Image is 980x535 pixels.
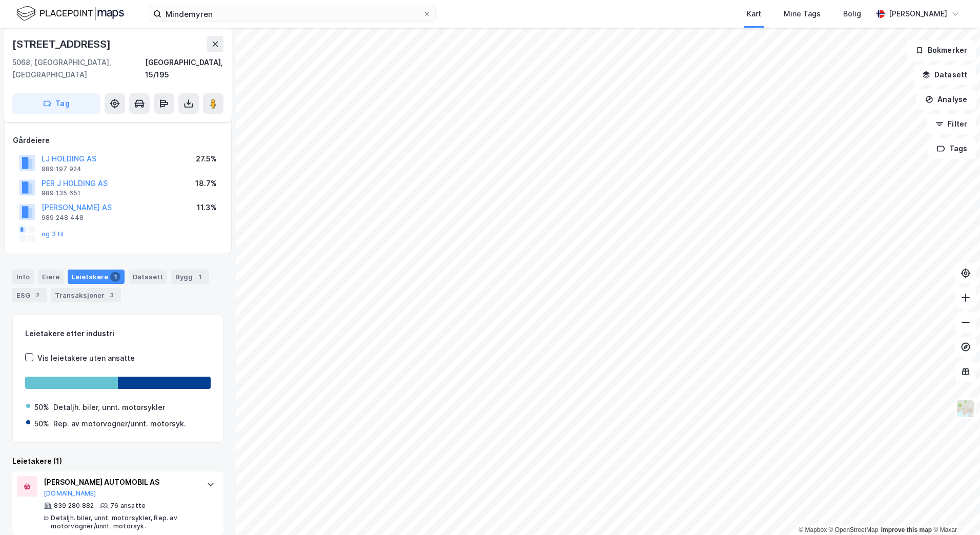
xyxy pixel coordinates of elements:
[42,165,81,173] div: 989 197 924
[929,486,980,535] div: Kontrollprogram for chat
[747,8,761,20] div: Kart
[12,270,34,284] div: Info
[53,418,186,430] div: Rep. av motorvogner/unnt. motorsyk.
[44,489,96,498] button: [DOMAIN_NAME]
[13,134,223,147] div: Gårdeiere
[12,36,113,52] div: [STREET_ADDRESS]
[34,418,49,430] div: 50%
[829,526,879,533] a: OpenStreetMap
[37,352,135,364] div: Vis leietakere uten ansatte
[843,8,861,20] div: Bolig
[145,56,223,81] div: [GEOGRAPHIC_DATA], 15/195
[107,290,117,300] div: 3
[196,153,217,165] div: 27.5%
[907,40,976,60] button: Bokmerker
[44,476,196,488] div: [PERSON_NAME] AUTOMOBIL AS
[928,138,976,159] button: Tags
[51,288,121,302] div: Transaksjoner
[25,327,211,340] div: Leietakere etter industri
[12,56,145,81] div: 5068, [GEOGRAPHIC_DATA], [GEOGRAPHIC_DATA]
[956,399,975,418] img: Z
[54,502,94,510] div: 839 280 882
[110,272,120,282] div: 1
[916,89,976,110] button: Analyse
[12,93,100,114] button: Tag
[42,214,84,222] div: 989 248 448
[799,526,827,533] a: Mapbox
[161,6,423,22] input: Søk på adresse, matrikkel, gårdeiere, leietakere eller personer
[16,5,124,23] img: logo.f888ab2527a4732fd821a326f86c7f29.svg
[38,270,64,284] div: Eiere
[34,401,49,414] div: 50%
[889,8,947,20] div: [PERSON_NAME]
[171,270,209,284] div: Bygg
[129,270,167,284] div: Datasett
[51,514,196,530] div: Detaljh. biler, unnt. motorsykler, Rep. av motorvogner/unnt. motorsyk.
[53,401,165,414] div: Detaljh. biler, unnt. motorsykler
[927,114,976,134] button: Filter
[12,455,223,467] div: Leietakere (1)
[913,65,976,85] button: Datasett
[68,270,125,284] div: Leietakere
[195,177,217,190] div: 18.7%
[42,189,80,197] div: 989 135 651
[197,201,217,214] div: 11.3%
[881,526,932,533] a: Improve this map
[32,290,43,300] div: 2
[195,272,205,282] div: 1
[784,8,821,20] div: Mine Tags
[110,502,146,510] div: 76 ansatte
[12,288,47,302] div: ESG
[929,486,980,535] iframe: Chat Widget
